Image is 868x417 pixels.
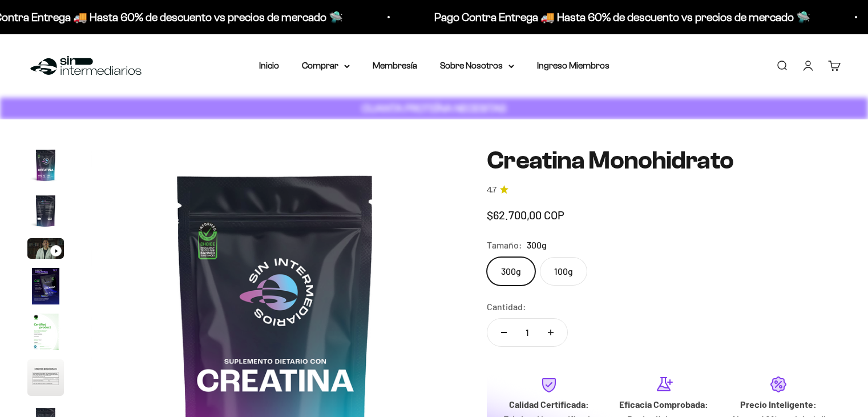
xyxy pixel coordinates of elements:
a: 4.74.7 de 5.0 estrellas [487,184,841,197]
p: Pago Contra Entrega 🚚 Hasta 60% de descuento vs precios de mercado 🛸 [383,8,760,26]
button: Ir al artículo 6 [27,359,64,399]
strong: Calidad Certificada: [509,399,589,410]
legend: Tamaño: [487,238,522,252]
img: Creatina Monohidrato [27,268,64,304]
img: Creatina Monohidrato [27,193,64,229]
span: 4.7 [487,184,496,197]
a: Membresía [373,61,417,70]
button: Aumentar cantidad [534,319,567,346]
summary: Comprar [302,58,350,73]
button: Reducir cantidad [487,319,520,346]
img: Creatina Monohidrato [27,359,64,396]
img: Creatina Monohidrato [27,314,64,350]
button: Ir al artículo 4 [27,268,64,308]
button: Ir al artículo 1 [27,147,64,187]
h1: Creatina Monohidrato [487,147,841,174]
label: Cantidad: [487,299,526,314]
summary: Sobre Nosotros [440,58,514,73]
sale-price: $62.700,00 COP [487,206,564,224]
strong: Precio Inteligente: [740,399,817,410]
a: Inicio [259,61,279,70]
a: Ingreso Miembros [537,61,609,70]
img: Creatina Monohidrato [27,147,64,183]
strong: CUANTA PROTEÍNA NECESITAS [362,102,506,114]
strong: Eficacia Comprobada: [619,399,708,410]
button: Ir al artículo 3 [27,238,64,262]
button: Ir al artículo 5 [27,314,64,354]
span: 300g [527,238,547,252]
button: Ir al artículo 2 [27,193,64,232]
